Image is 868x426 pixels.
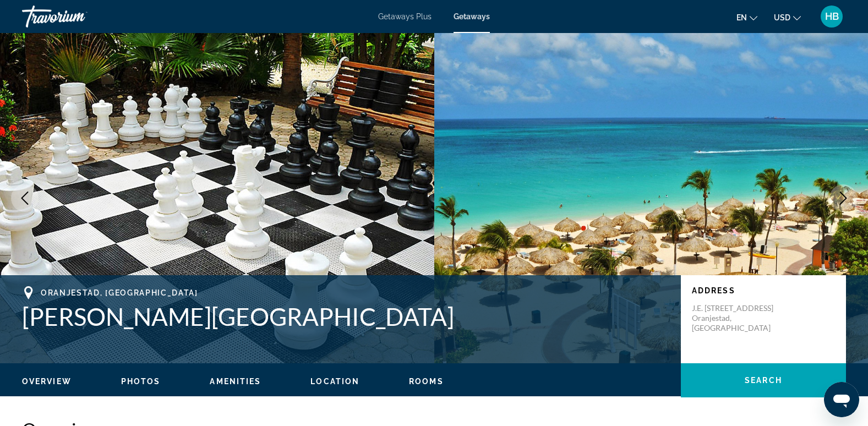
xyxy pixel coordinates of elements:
button: Photos [121,376,161,386]
p: Address [692,286,835,295]
span: Overview [22,377,72,386]
span: en [736,13,747,22]
a: Getaways [454,12,490,21]
button: Location [310,376,359,386]
a: Getaways Plus [378,12,432,21]
p: J.E. [STREET_ADDRESS] Oranjestad, [GEOGRAPHIC_DATA] [692,303,780,333]
span: Oranjestad, [GEOGRAPHIC_DATA] [41,288,198,297]
button: Overview [22,376,72,386]
button: Search [681,363,846,397]
h1: [PERSON_NAME][GEOGRAPHIC_DATA] [22,302,670,331]
span: Rooms [409,377,444,386]
span: Photos [121,377,161,386]
iframe: Button to launch messaging window [824,382,859,417]
button: Change currency [774,9,801,25]
a: Travorium [22,2,132,31]
button: User Menu [817,5,846,28]
span: Location [310,377,359,386]
button: Amenities [210,376,261,386]
button: Next image [829,184,857,212]
button: Change language [736,9,757,25]
button: Rooms [409,376,444,386]
span: HB [825,11,839,22]
button: Previous image [11,184,39,212]
span: Search [745,376,782,385]
span: Amenities [210,377,261,386]
span: USD [774,13,790,22]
